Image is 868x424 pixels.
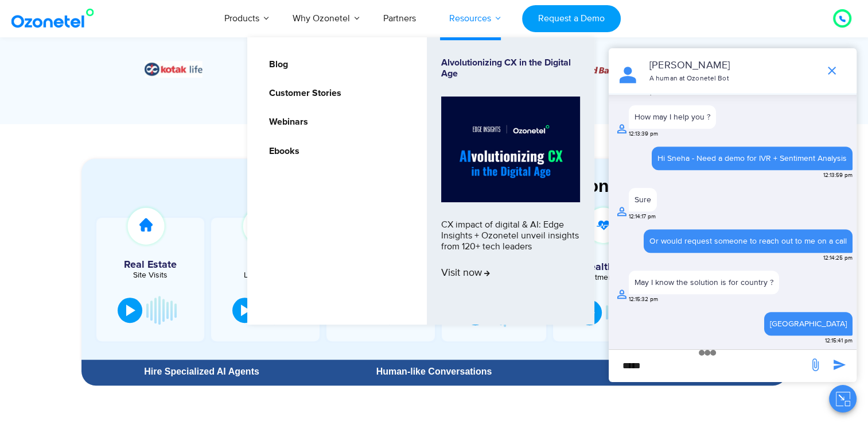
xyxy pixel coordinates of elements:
[614,356,803,376] div: new-msg-input
[562,273,655,282] div: Appointment Booking
[145,54,724,84] div: Image Carousel
[635,276,773,288] div: May I know the solution is for country ?
[102,260,199,270] h5: Real Estate
[441,57,580,304] a: Alvolutionizing CX in the Digital AgeCX impact of digital & AI: Edge Insights + Ozonetel unveil i...
[557,367,781,376] div: 24 Vernacular Languages
[828,353,851,376] span: send message
[441,97,580,202] img: Alvolutionizing.jpg
[635,111,710,123] div: How may I help you ?
[262,144,301,159] a: Ebooks
[144,61,202,78] div: 5 / 6
[649,74,814,84] p: A human at Ozonetel Bot
[102,271,199,279] div: Site Visits
[804,353,827,376] span: send message
[649,58,814,74] p: [PERSON_NAME]
[562,262,655,272] h5: Healthcare
[262,57,290,72] a: Blog
[657,152,847,164] div: Hi Sneha - Need a demo for IVR + Sentiment Analysis
[87,367,317,376] div: Hire Specialized AI Agents
[322,367,546,376] div: Human-like Conversations
[825,337,853,345] span: 12:15:41 pm
[629,213,656,221] span: 12:14:17 pm
[217,271,314,279] div: Loan Inquiry
[770,318,847,330] div: [GEOGRAPHIC_DATA]
[522,5,620,32] a: Request a Demo
[635,194,651,206] div: Sure
[441,267,490,280] span: Visit now
[823,171,853,180] span: 12:13:59 pm
[649,235,847,247] div: Or would request someone to reach out to me on a call
[217,260,314,270] h5: NBFC
[144,61,202,78] img: Picture26.jpg
[829,385,857,413] button: Close chat
[262,115,310,129] a: Webinars
[93,176,787,196] div: Experience Our Voice AI Agents in Action
[823,254,853,263] span: 12:14:25 pm
[629,130,658,138] span: 12:13:39 pm
[820,59,843,82] span: end chat or minimize
[262,86,343,101] a: Customer Stories
[629,295,658,304] span: 12:15:32 pm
